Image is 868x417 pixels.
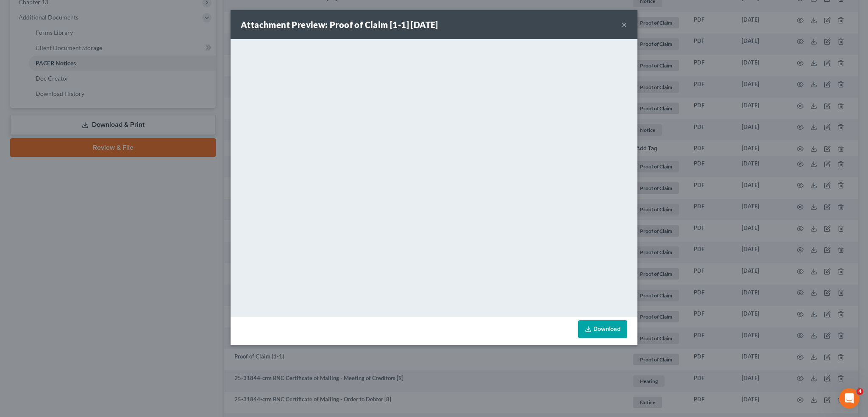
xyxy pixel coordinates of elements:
[231,39,637,315] iframe: <object ng-attr-data='[URL][DOMAIN_NAME]' type='application/pdf' width='100%' height='650px'></ob...
[839,388,860,409] iframe: Intercom live chat
[621,20,627,30] button: ×
[241,20,438,30] strong: Attachment Preview: Proof of Claim [1-1] [DATE]
[857,388,863,395] span: 4
[578,320,627,338] a: Download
